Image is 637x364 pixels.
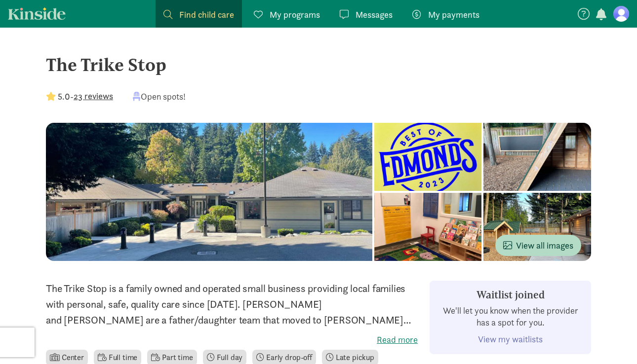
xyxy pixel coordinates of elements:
p: The Trike Stop is a family owned and operated small business providing local families with person... [46,281,418,328]
a: Kinside [8,7,66,20]
div: Open spots! [133,90,186,103]
button: 23 reviews [74,89,113,103]
span: My payments [428,8,479,21]
h3: Waitlist joined [438,289,583,301]
label: Read more [46,334,418,346]
span: View all images [503,239,573,252]
p: We'll let you know when the provider has a spot for you. [438,305,583,328]
button: View all images [495,235,581,256]
span: My programs [270,8,320,21]
strong: 5.0 [58,91,70,102]
span: Find child care [179,8,234,21]
div: - [46,90,113,103]
div: The Trike Stop [46,51,591,78]
span: Messages [356,8,393,21]
a: View my waitlists [478,333,543,345]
